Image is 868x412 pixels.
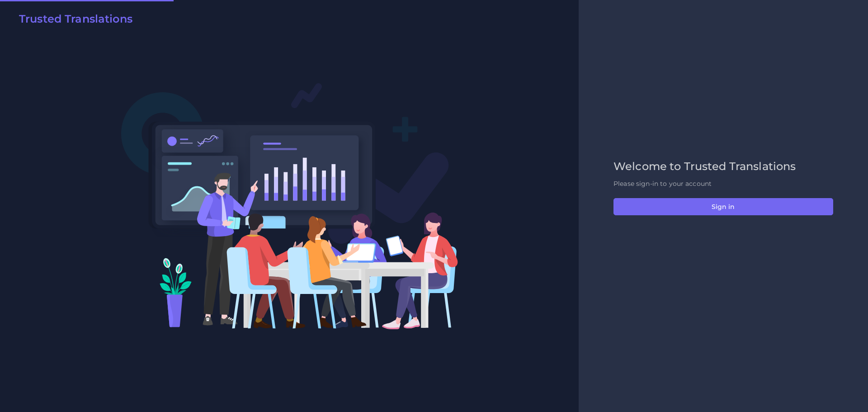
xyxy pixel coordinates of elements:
h2: Trusted Translations [19,13,132,26]
button: Sign in [613,198,833,215]
img: Login V2 [121,82,458,330]
p: Please sign-in to your account [613,179,833,189]
a: Trusted Translations [13,13,132,29]
h2: Welcome to Trusted Translations [613,160,833,173]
